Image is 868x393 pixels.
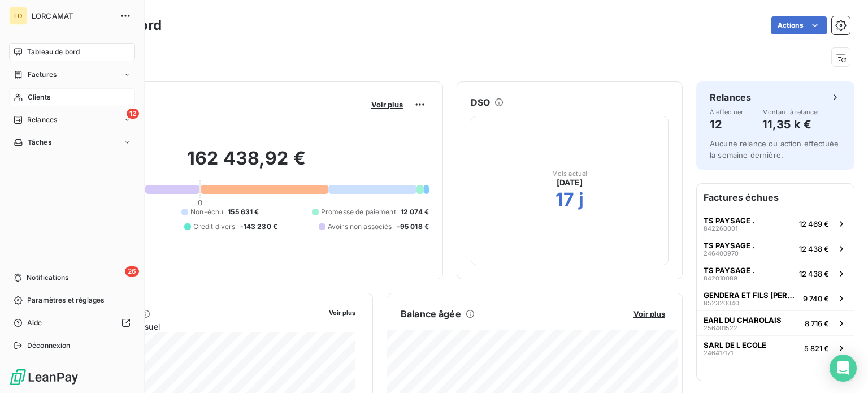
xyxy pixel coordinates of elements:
span: 12 074 € [401,207,429,217]
span: Avoirs non associés [328,222,392,232]
span: Paramètres et réglages [27,295,104,305]
span: -143 230 € [240,222,278,232]
span: LORCAMAT [32,11,113,20]
span: Clients [28,92,50,102]
span: Voir plus [371,100,403,109]
div: LO [9,7,27,25]
span: Mois actuel [552,170,588,177]
h2: 17 [555,188,574,211]
span: 842260001 [704,225,737,232]
h6: Balance âgée [401,307,461,321]
button: TS PAYSAGE .84201008912 438 € [697,261,854,286]
a: Aide [9,314,135,332]
span: 26 [125,266,139,277]
h6: Factures échues [697,184,854,211]
span: Tâches [28,137,51,148]
button: GENDERA ET FILS [PERSON_NAME]8523200409 740 € [697,286,854,310]
h4: 11,35 k € [762,115,820,133]
button: EARL DU CHAROLAIS2564015228 716 € [697,310,854,335]
div: Open Intercom Messenger [830,355,857,382]
button: Voir plus [368,100,406,110]
span: Aide [27,318,42,328]
span: Promesse de paiement [321,207,396,217]
span: 12 438 € [799,269,829,278]
span: TS PAYSAGE . [704,266,754,275]
span: 5 821 € [804,344,829,353]
span: TS PAYSAGE . [704,241,754,250]
h4: 12 [710,115,744,133]
h2: j [579,188,584,211]
span: Voir plus [329,309,355,317]
span: 246400970 [704,250,739,257]
span: 0 [198,198,202,207]
span: 842010089 [704,275,737,282]
h6: Relances [710,90,751,104]
h2: 162 438,92 € [64,147,429,181]
button: Voir plus [630,309,669,319]
span: Tableau de bord [27,47,80,57]
span: Crédit divers [193,222,236,232]
span: 155 631 € [228,207,259,217]
span: Non-échu [190,207,223,217]
span: EARL DU CHAROLAIS [704,316,782,325]
span: [DATE] [557,177,583,188]
span: 256401522 [704,325,737,331]
span: À effectuer [710,109,744,115]
span: SARL DE L ECOLE [704,340,766,349]
button: TS PAYSAGE .84226000112 469 € [697,211,854,236]
button: Actions [771,16,827,34]
span: Montant à relancer [762,109,820,115]
span: 852320040 [704,300,739,306]
span: 9 740 € [803,294,829,303]
span: 12 469 € [799,219,829,228]
span: Chiffre d'affaires mensuel [64,321,321,332]
span: GENDERA ET FILS [PERSON_NAME] [704,291,798,300]
span: Factures [28,70,57,80]
button: Voir plus [325,307,359,317]
span: Notifications [27,273,68,283]
span: Aucune relance ou action effectuée la semaine dernière. [710,139,839,159]
span: 8 716 € [805,319,829,328]
span: 246417171 [704,349,733,356]
span: TS PAYSAGE . [704,216,754,225]
button: SARL DE L ECOLE2464171715 821 € [697,335,854,360]
span: Relances [27,115,57,125]
span: -95 018 € [397,222,429,232]
span: Voir plus [633,309,665,318]
img: Logo LeanPay [9,368,79,386]
button: TS PAYSAGE .24640097012 438 € [697,236,854,261]
span: Déconnexion [27,340,71,351]
span: 12 [127,109,139,119]
span: 12 438 € [799,244,829,253]
h6: DSO [471,96,490,109]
